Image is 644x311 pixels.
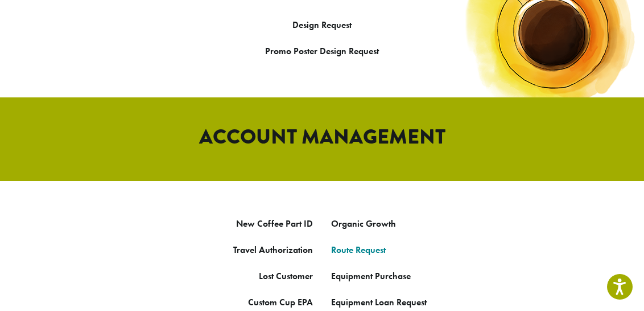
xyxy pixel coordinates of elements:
[403,270,411,282] a: se
[331,270,403,282] a: Equipment Purcha
[292,19,352,31] a: Design Request
[248,296,313,308] a: Custom Cup EPA
[331,296,427,308] a: Equipment Loan Request
[236,218,313,230] a: New Coffee Part ID
[259,270,313,282] a: Lost Customer
[233,244,313,256] a: Travel Authorization
[331,244,386,256] a: Route Request
[331,218,396,230] a: Organic Growth
[17,125,627,149] h2: ACCOUNT MANAGEMENT
[265,45,379,57] a: Promo Poster Design Request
